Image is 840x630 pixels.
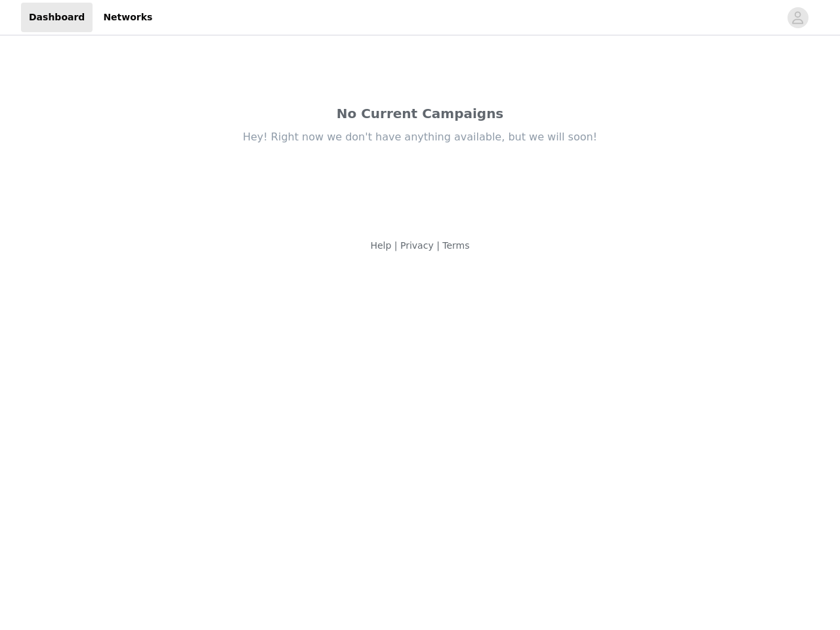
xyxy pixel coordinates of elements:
[144,104,696,123] div: No Current Campaigns
[394,240,398,251] span: |
[791,7,804,28] div: avatar
[370,240,391,251] a: Help
[400,240,434,251] a: Privacy
[442,240,469,251] a: Terms
[436,240,440,251] span: |
[21,3,93,32] a: Dashboard
[95,3,160,32] a: Networks
[144,130,696,144] div: Hey! Right now we don't have anything available, but we will soon!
